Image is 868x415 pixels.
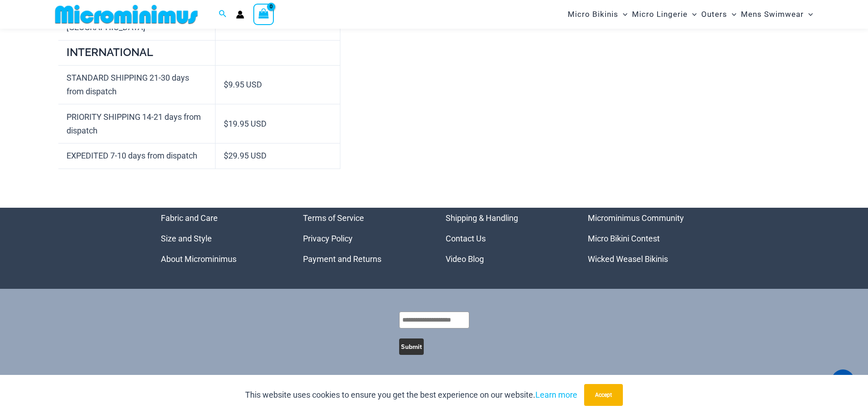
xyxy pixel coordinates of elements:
[588,213,684,223] a: Microminimus Community
[161,208,281,269] aside: Footer Widget 1
[67,46,153,59] strong: INTERNATIONAL
[161,213,218,223] a: Fabric and Care
[303,254,381,264] a: Payment and Returns
[51,4,201,25] img: MM SHOP LOGO FLAT
[535,390,577,400] a: Learn more
[564,1,817,27] nav: Site Navigation
[688,3,697,26] span: Menu Toggle
[699,3,739,26] a: OutersMenu ToggleMenu Toggle
[303,213,364,223] a: Terms of Service
[216,104,340,143] td: $19.95 USD
[446,213,518,223] a: Shipping & Handling
[588,234,660,243] a: Micro Bikini Contest
[446,254,484,264] a: Video Blog
[632,3,688,26] span: Micro Lingerie
[446,208,565,269] nav: Menu
[727,3,736,26] span: Menu Toggle
[399,338,424,355] button: Submit
[565,3,630,26] a: Micro BikinisMenu ToggleMenu Toggle
[446,234,486,243] a: Contact Us
[161,254,236,264] a: About Microminimus
[804,3,813,26] span: Menu Toggle
[58,66,216,105] td: STANDARD SHIPPING 21-30 days from dispatch
[303,234,353,243] a: Privacy Policy
[446,208,565,269] aside: Footer Widget 3
[245,388,577,402] p: This website uses cookies to ensure you get the best experience on our website.
[253,4,274,25] a: View Shopping Cart, empty
[701,3,727,26] span: Outers
[741,3,804,26] span: Mens Swimwear
[584,384,623,406] button: Accept
[618,3,627,26] span: Menu Toggle
[588,254,668,264] a: Wicked Weasel Bikinis
[216,66,340,105] td: $9.95 USD
[588,208,708,269] aside: Footer Widget 4
[568,3,618,26] span: Micro Bikinis
[58,104,216,143] td: PRIORITY SHIPPING 14-21 days from dispatch
[303,208,423,269] nav: Menu
[58,143,216,169] td: EXPEDITED 7-10 days from dispatch
[161,208,281,269] nav: Menu
[216,143,340,169] td: $29.95 USD
[739,3,815,26] a: Mens SwimwearMenu ToggleMenu Toggle
[630,3,699,26] a: Micro LingerieMenu ToggleMenu Toggle
[236,10,244,19] a: Account icon link
[588,208,708,269] nav: Menu
[161,234,212,243] a: Size and Style
[219,9,227,20] a: Search icon link
[303,208,423,269] aside: Footer Widget 2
